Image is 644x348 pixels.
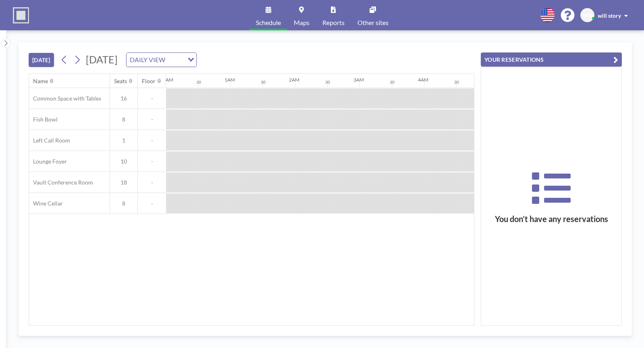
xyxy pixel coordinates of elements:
[168,55,183,65] input: Search for option
[29,179,93,186] span: Vault Conference Room
[110,137,137,144] span: 1
[160,77,173,83] div: 12AM
[224,77,235,83] div: 1AM
[481,214,621,224] h3: You don’t have any reservations
[29,158,67,165] span: Lounge Foyer
[29,137,70,144] span: Left Call Room
[128,55,167,65] span: DAILY VIEW
[138,116,166,123] span: -
[29,53,54,67] button: [DATE]
[196,80,201,85] div: 30
[289,77,299,83] div: 2AM
[138,179,166,186] span: -
[142,78,156,85] div: Floor
[114,78,127,85] div: Seats
[13,7,29,23] img: organization-logo
[110,95,137,102] span: 16
[598,12,621,19] span: will story
[294,19,310,26] span: Maps
[322,19,345,26] span: Reports
[86,53,118,65] span: [DATE]
[33,78,48,85] div: Name
[454,80,459,85] div: 30
[138,137,166,144] span: -
[353,77,364,83] div: 3AM
[110,200,137,207] span: 8
[138,158,166,165] span: -
[29,116,58,123] span: Fish Bowl
[127,53,196,67] div: Search for option
[110,179,137,186] span: 18
[110,116,137,123] span: 8
[325,80,330,85] div: 30
[357,19,388,26] span: Other sites
[29,95,101,102] span: Common Space with Tables
[29,200,63,207] span: Wine Cellar
[256,19,281,26] span: Schedule
[481,52,622,67] button: YOUR RESERVATIONS
[390,80,395,85] div: 30
[418,77,428,83] div: 4AM
[110,158,137,165] span: 10
[138,200,166,207] span: -
[138,95,166,102] span: -
[583,12,592,19] span: WS
[261,80,266,85] div: 30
